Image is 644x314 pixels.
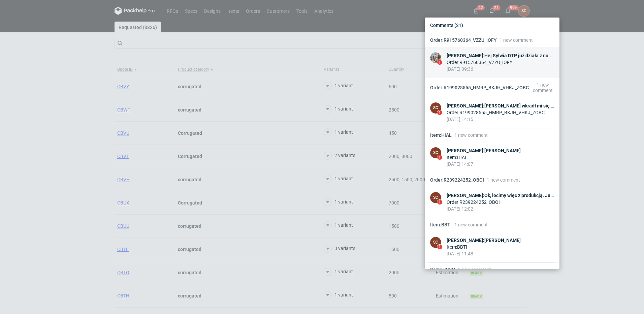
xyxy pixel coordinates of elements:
figcaption: SC [430,237,441,248]
div: [DATE] 12:02 [447,206,554,212]
a: SC1[PERSON_NAME]:[PERSON_NAME]Item:HIAL[DATE] 14:07 [425,142,559,173]
span: Item : BBTI [430,222,452,227]
div: Sylwia Cichórz [430,237,441,248]
span: Item : HIAL [430,132,452,138]
div: Order : R915760364_VZZU_IOFY [447,59,554,66]
span: 1 new comment [487,177,520,183]
a: SC1[PERSON_NAME]:[PERSON_NAME]Item:BBTI[DATE] 11:48 [425,231,559,263]
div: Sylwia Cichórz [430,147,441,158]
div: [PERSON_NAME] : Ok, lecimy więc z produkcją. Jutro powinnam zgłosić :-) [447,192,554,199]
div: [DATE] 09:36 [447,66,554,72]
button: Order:R915760364_VZZU_IOFY1 new comment [425,33,559,47]
div: Item : HIAL [447,154,521,161]
button: Item:HWVN1 new comment [425,263,559,276]
figcaption: SC [430,102,441,114]
span: Order : R915760364_VZZU_IOFY [430,37,497,43]
button: Order:R239224252_OBOI1 new comment [425,173,559,187]
span: 1 new comment [500,37,533,43]
span: Order : R239224252_OBOI [430,177,484,183]
button: Item:BBTI1 new comment [425,218,559,231]
div: [PERSON_NAME] : [PERSON_NAME] wkradł mi się błąd, powinien wskoczyć teraz raport dla HMRP (zdjęci... [447,102,554,109]
div: [PERSON_NAME] : [PERSON_NAME] [447,237,521,244]
div: Order : R239224252_OBOI [447,199,554,206]
div: Comments (21) [427,20,557,30]
span: 1 new comment [458,267,491,272]
div: [DATE] 11:48 [447,250,521,257]
figcaption: SC [430,192,441,203]
button: Order:R199028555_HMRP_BKJH_VHKJ_ZOBC1 new comment [425,78,559,97]
div: Sylwia Cichórz [430,192,441,203]
figcaption: SC [430,147,441,158]
div: Order : R199028555_HMRP_BKJH_VHKJ_ZOBC [447,109,554,116]
a: SC1[PERSON_NAME]:Ok, lecimy więc z produkcją. Jutro powinnam zgłosić :-)Order:R239224252_OBOI[DAT... [425,187,559,218]
div: Item : BBTI [447,244,521,250]
div: [PERSON_NAME] : [PERSON_NAME] [447,147,521,154]
span: Order : R199028555_HMRP_BKJH_VHKJ_ZOBC [430,85,529,90]
span: Item : HWVN [430,267,455,272]
div: [PERSON_NAME] : Hej Sylwia DTP już działa z nowym plikiem, wyślę plik na nowej siatce [447,52,554,59]
img: Michał Palasek [430,52,441,63]
div: Sylwia Cichórz [430,102,441,114]
div: [DATE] 14:07 [447,161,521,167]
div: [DATE] 14:15 [447,116,554,123]
span: 1 new comment [532,82,554,93]
button: Item:HIAL1 new comment [425,128,559,142]
span: 1 new comment [454,222,488,227]
a: Michał Palasek1[PERSON_NAME]:Hej Sylwia DTP już działa z nowym plikiem, wyślę plik na nowej siatc... [425,47,559,78]
a: SC1[PERSON_NAME]:[PERSON_NAME] wkradł mi się błąd, powinien wskoczyć teraz raport dla HMRP (zdjęc... [425,97,559,128]
span: 1 new comment [454,132,488,138]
